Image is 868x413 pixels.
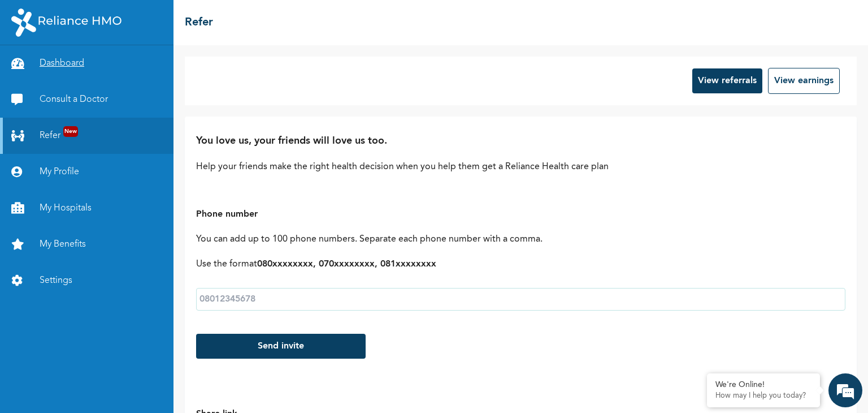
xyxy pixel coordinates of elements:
textarea: Type your message and hit 'Enter' [6,312,215,352]
h3: Phone number [196,208,845,221]
button: View earnings [768,68,840,94]
p: Use the format [196,257,845,271]
button: Send invite [196,334,366,359]
span: New [63,126,78,137]
span: We're online! [66,144,156,259]
img: RelianceHMO's Logo [11,8,121,37]
p: You can add up to 100 phone numbers. Separate each phone number with a comma. [196,233,845,246]
div: FAQs [111,352,216,387]
p: How may I help you today? [715,392,811,401]
span: Conversation [6,372,111,380]
p: Help your friends make the right health decision when you help them get a Reliance Health care plan [196,160,845,174]
input: 08012345678 [196,288,845,311]
button: View referrals [692,68,762,93]
b: 080xxxxxxxx, 070xxxxxxxx, 081xxxxxxxx [257,260,436,269]
div: We're Online! [715,380,811,390]
h2: Refer [185,14,213,31]
img: d_794563401_company_1708531726252_794563401 [21,57,46,85]
h2: You love us, your friends will love us too. [196,134,845,149]
div: Minimize live chat window [185,6,212,33]
div: Chat with us now [59,63,190,78]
